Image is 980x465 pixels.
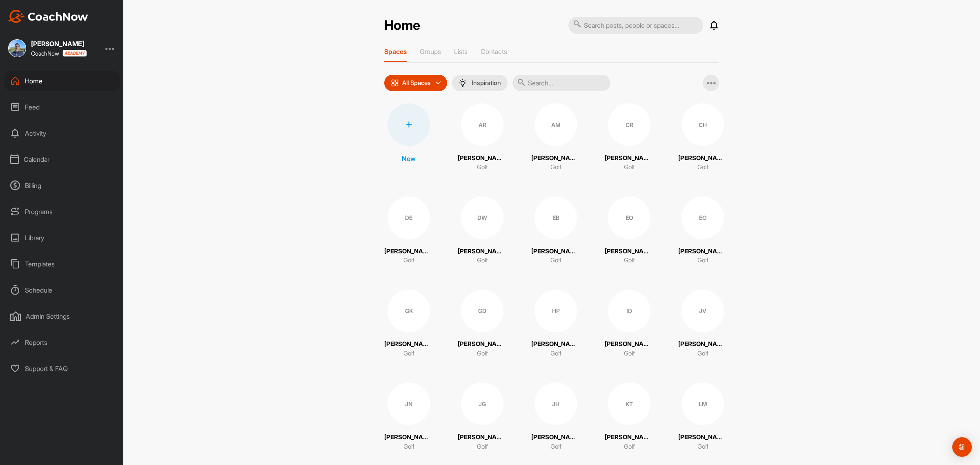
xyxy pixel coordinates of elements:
div: Support & FAQ [4,358,120,379]
p: [PERSON_NAME] [384,340,433,349]
div: Programs [4,201,120,222]
div: Home [4,71,120,91]
p: Golf [403,349,414,358]
p: [PERSON_NAME] [605,154,654,163]
div: DE [388,197,430,239]
img: CoachNow acadmey [62,50,87,57]
div: Open Intercom Messenger [952,437,972,457]
p: [PERSON_NAME] [678,340,727,349]
p: [PERSON_NAME] [458,154,507,163]
p: [PERSON_NAME] [458,340,507,349]
p: [PERSON_NAME] [531,340,580,349]
p: Golf [403,256,414,265]
div: EB [535,197,577,239]
p: [PERSON_NAME] [605,433,654,442]
img: square_909ed3242d261a915dd01046af216775.jpg [8,39,26,57]
img: menuIcon [459,79,467,87]
a: GD[PERSON_NAME]Golf [458,290,507,358]
p: Golf [477,256,488,265]
p: [PERSON_NAME] [531,154,580,163]
div: Templates [4,254,120,274]
p: [PERSON_NAME] [678,247,727,256]
p: Spaces [384,47,407,56]
p: Golf [624,349,635,358]
div: Calendar [4,149,120,170]
p: Golf [550,442,561,452]
a: DW[PERSON_NAME]Golf [458,197,507,265]
p: [PERSON_NAME] [605,247,654,256]
p: Golf [697,349,708,358]
p: Inspiration [472,80,501,86]
p: Golf [550,349,561,358]
p: [PERSON_NAME] [458,433,507,442]
p: Golf [403,442,414,452]
div: EO [608,197,650,239]
div: Activity [4,123,120,143]
a: ID[PERSON_NAME]Golf [605,290,654,358]
p: Lists [454,47,468,56]
p: Groups [420,47,441,56]
div: Reports [4,332,120,353]
p: Golf [477,349,488,358]
div: EO [682,197,724,239]
p: Golf [624,442,635,452]
p: [PERSON_NAME] [531,247,580,256]
a: GK[PERSON_NAME]Golf [384,290,433,358]
p: Golf [624,163,635,172]
a: LM[PERSON_NAME]Golf [678,382,727,451]
p: Golf [550,163,561,172]
div: [PERSON_NAME] [31,40,87,47]
img: icon [391,79,399,87]
a: HP[PERSON_NAME]Golf [531,290,580,358]
p: All Spaces [402,80,431,86]
a: JH[PERSON_NAME]Golf [531,382,580,451]
p: [PERSON_NAME] [678,154,727,163]
div: CR [608,103,650,146]
a: AR[PERSON_NAME]Golf [458,103,507,172]
a: AM[PERSON_NAME]Golf [531,103,580,172]
a: DE[PERSON_NAME]Golf [384,197,433,265]
a: EB[PERSON_NAME]Golf [531,197,580,265]
p: Golf [550,256,561,265]
input: Search posts, people or spaces... [568,17,703,34]
div: JV [682,290,724,332]
p: Golf [624,256,635,265]
p: [PERSON_NAME] [458,247,507,256]
div: Schedule [4,280,120,300]
div: AR [461,103,503,146]
p: [PERSON_NAME] [531,433,580,442]
p: [PERSON_NAME] [384,433,433,442]
a: EO[PERSON_NAME]Golf [678,197,727,265]
p: [PERSON_NAME] [605,340,654,349]
a: JV[PERSON_NAME]Golf [678,290,727,358]
div: HP [535,290,577,332]
div: AM [535,103,577,146]
div: CH [682,103,724,146]
div: JN [388,382,430,425]
p: Golf [697,163,708,172]
p: Golf [477,163,488,172]
div: GD [461,290,503,332]
h2: Home [384,18,420,34]
a: KT[PERSON_NAME]Golf [605,382,654,451]
p: Golf [697,442,708,452]
a: JN[PERSON_NAME]Golf [384,382,433,451]
div: JH [535,382,577,425]
p: [PERSON_NAME] [384,247,433,256]
div: KT [608,382,650,425]
img: CoachNow [8,10,88,23]
div: Admin Settings [4,306,120,326]
p: Contacts [481,47,507,56]
p: New [402,154,416,163]
p: [PERSON_NAME] [678,433,727,442]
a: JG[PERSON_NAME]Golf [458,382,507,451]
div: GK [388,290,430,332]
div: Library [4,228,120,248]
div: Feed [4,97,120,117]
input: Search... [512,75,610,91]
a: CH[PERSON_NAME]Golf [678,103,727,172]
div: CoachNow [31,50,87,57]
div: ID [608,290,650,332]
div: LM [682,382,724,425]
div: Billing [4,175,120,196]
